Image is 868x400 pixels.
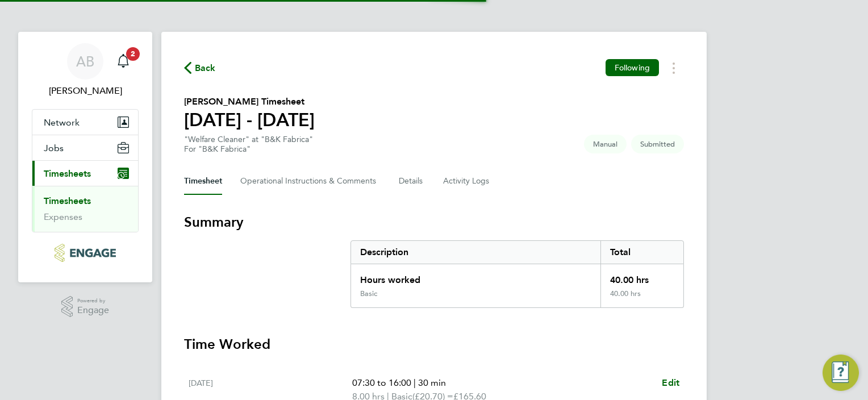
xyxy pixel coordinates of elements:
[44,168,91,179] span: Timesheets
[631,135,684,153] span: This timesheet is Submitted.
[663,59,684,77] button: Timesheets Menu
[184,335,684,353] h3: Time Worked
[32,110,138,135] button: Network
[823,355,859,391] button: Engage Resource Center
[184,135,313,154] div: "Welfare Cleaner" at "B&K Fabrica"
[77,306,109,315] span: Engage
[32,43,139,98] a: AB[PERSON_NAME]
[77,296,109,306] span: Powered by
[184,95,315,109] h2: [PERSON_NAME] Timesheet
[76,54,94,69] span: AB
[32,135,138,160] button: Jobs
[414,377,416,388] span: |
[32,161,138,186] button: Timesheets
[360,289,377,298] div: Basic
[600,264,683,289] div: 40.00 hrs
[184,168,222,195] button: Timesheet
[126,47,140,61] span: 2
[615,63,650,73] span: Following
[600,241,683,264] div: Total
[606,59,659,76] button: Following
[18,32,152,282] nav: Main navigation
[352,377,411,388] span: 07:30 to 16:00
[32,84,139,98] span: Adrian Bird
[662,376,679,390] a: Edit
[195,61,216,75] span: Back
[184,109,315,131] h1: [DATE] - [DATE]
[399,168,425,195] button: Details
[184,61,216,75] button: Back
[32,244,139,262] a: Go to home page
[443,168,491,195] button: Activity Logs
[44,211,82,222] a: Expenses
[584,135,627,153] span: This timesheet was manually created.
[61,296,110,318] a: Powered byEngage
[112,43,135,80] a: 2
[44,143,64,153] span: Jobs
[600,289,683,307] div: 40.00 hrs
[44,195,91,206] a: Timesheets
[662,377,679,388] span: Edit
[351,241,600,264] div: Description
[55,244,115,262] img: bandk-logo-retina.png
[44,117,80,128] span: Network
[350,240,684,308] div: Summary
[184,213,684,231] h3: Summary
[184,144,313,154] div: For "B&K Fabrica"
[240,168,381,195] button: Operational Instructions & Comments
[418,377,446,388] span: 30 min
[32,186,138,232] div: Timesheets
[351,264,600,289] div: Hours worked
